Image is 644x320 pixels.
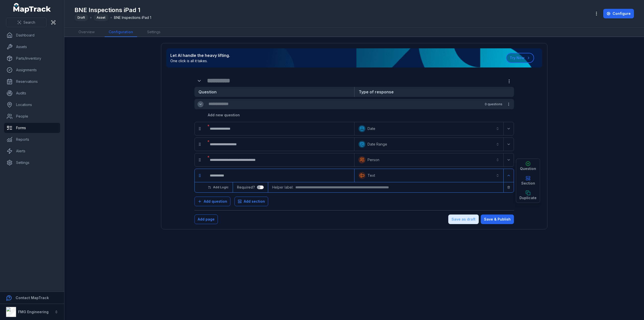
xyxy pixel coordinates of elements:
[170,52,230,58] strong: Let AI handle the heavy lifting.
[194,76,205,86] div: :rhq:-form-item-label
[195,155,205,165] div: drag
[4,134,60,145] a: Reports
[244,199,265,204] span: Add section
[519,195,537,200] span: Duplicate
[4,111,60,121] a: People
[448,215,479,224] button: Save as draft
[194,76,204,86] button: Expand
[206,154,353,165] div: :rkl:-form-item-label
[16,296,49,300] strong: Contact MapTrack
[4,146,60,156] a: Alerts
[208,113,240,118] span: Add new question
[194,215,218,224] button: Add page
[505,171,513,180] button: Expand
[516,188,540,203] button: Duplicate
[481,215,514,224] button: Save & Publish
[205,110,243,120] button: Add new question
[520,166,536,171] span: Question
[143,27,165,37] a: Settings
[4,65,60,75] a: Assignments
[603,9,634,18] a: Configure
[4,53,60,63] a: Parts/Inventory
[4,77,60,87] a: Reservations
[13,3,51,13] a: MapTrack
[195,170,205,181] div: drag
[105,27,137,37] a: Configuration
[206,123,353,134] div: :riv:-form-item-label
[505,140,513,148] button: Expand
[195,124,205,134] div: drag
[355,123,502,134] button: Date
[94,14,108,21] div: Asset
[234,197,268,206] button: Add section
[355,154,502,165] button: Person
[4,88,60,98] a: Audits
[505,125,513,133] button: Expand
[74,14,88,21] div: Draft
[170,58,230,63] span: One click is all it takes.
[213,185,228,189] span: Add Logic
[505,156,513,164] button: Expand
[257,185,264,189] input: :rlj:-form-item-label
[198,142,202,146] svg: drag
[197,101,204,107] button: Expand
[516,159,540,173] button: Question
[504,77,514,86] button: more-detail
[4,30,60,40] a: Dashboard
[485,102,502,106] span: 0 questions
[506,53,534,63] button: Try Now
[354,87,514,97] strong: Type of response
[74,6,151,14] h1: BNE Inspections iPad 1
[198,158,202,162] svg: drag
[198,173,202,177] svg: drag
[194,87,354,97] strong: Question
[204,199,227,204] span: Add question
[4,42,60,52] a: Assets
[4,100,60,110] a: Locations
[272,185,293,190] span: Helper label:
[205,183,232,192] button: Add Logic
[23,20,35,25] span: Search
[4,123,60,133] a: Forms
[114,15,151,20] span: BNE Inspections iPad 1
[194,197,230,206] button: Add question
[206,139,353,150] div: :rjs:-form-item-label
[504,100,513,109] button: more-detail
[195,139,205,149] div: drag
[206,170,353,181] div: :rle:-form-item-label
[6,18,47,27] button: Search
[74,27,99,37] a: Overview
[355,139,502,150] button: Date Range
[516,173,540,188] button: Section
[18,310,49,314] strong: FMG Engineering
[237,185,257,189] span: Required?
[355,170,502,181] button: Text
[198,127,202,131] svg: drag
[4,158,60,168] a: Settings
[521,181,535,186] span: Section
